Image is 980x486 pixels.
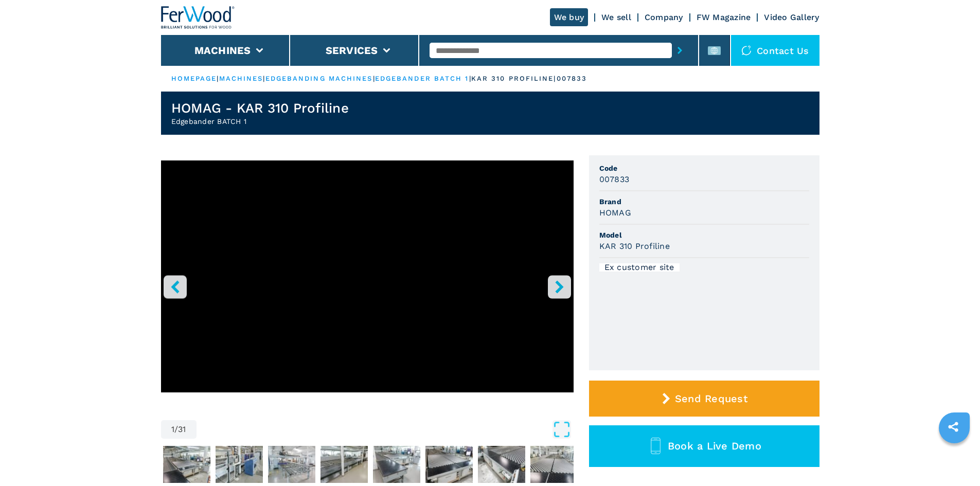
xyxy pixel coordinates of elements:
h2: Edgebander BATCH 1 [171,116,349,127]
button: right-button [548,275,571,298]
img: 67de8788015ef9814bafe30b49884498 [163,446,210,483]
span: 1 [171,425,174,434]
a: We buy [550,8,589,26]
h3: 007833 [599,173,630,185]
a: Video Gallery [764,12,819,22]
a: machines [219,75,263,82]
button: left-button [164,275,187,298]
button: Services [326,44,378,57]
span: | [217,75,219,82]
button: Go to Slide 7 [423,444,475,485]
p: 007833 [557,74,587,83]
button: Go to Slide 4 [266,444,317,485]
img: Contact us [741,45,752,56]
a: HOMEPAGE [171,75,217,82]
span: / [174,425,178,434]
a: Company [645,12,683,22]
span: Send Request [675,392,747,405]
a: We sell [601,12,631,22]
a: sharethis [940,414,966,440]
img: faf74eca851c99114d8cc1d3bc4082b5 [478,446,525,483]
img: baa86c1f693e1358b6fbd35d8adf7ef9 [373,446,420,483]
span: 31 [178,425,186,434]
span: Brand [599,196,809,207]
button: Go to Slide 3 [213,444,265,485]
button: Go to Slide 9 [528,444,580,485]
span: | [469,75,471,82]
span: Model [599,230,809,240]
a: FW Magazine [697,12,751,22]
button: Go to Slide 6 [371,444,422,485]
span: | [373,75,375,82]
img: 6bebcffffa4e3c4f014721cc9b0b0b2a [268,446,315,483]
iframe: Chat [936,440,972,478]
p: kar 310 profiline | [471,74,557,83]
button: Send Request [589,381,819,417]
iframe: Bordatrice Lotto 1 in azione - HOMAG KAR 310- Ferwoodgroup -007833 [161,160,574,392]
button: submit-button [672,39,688,62]
div: Contact us [731,35,819,66]
h1: HOMAG - KAR 310 Profiline [171,100,349,116]
img: 5286893d4e1217d860fd1dfd1911b0fa [320,446,368,483]
span: Code [599,163,809,173]
button: Go to Slide 2 [161,444,212,485]
a: edgebander batch 1 [375,75,469,82]
button: Go to Slide 8 [476,444,527,485]
img: 35c5638f1a3d05181f671ecb1895b50b [425,446,473,483]
img: 29f12d8ca1083da9a7ebe064fed2c0a1 [216,446,263,483]
div: Ex customer site [599,263,680,272]
h3: HOMAG [599,207,631,219]
button: Book a Live Demo [589,425,819,467]
nav: Thumbnail Navigation [161,444,574,485]
button: Go to Slide 5 [318,444,370,485]
a: edgebanding machines [265,75,373,82]
button: Open Fullscreen [199,420,571,439]
span: | [263,75,265,82]
button: Machines [194,44,251,57]
span: Book a Live Demo [668,440,761,452]
h3: KAR 310 Profiline [599,240,670,252]
img: a3df732c408754976559de7c0b07762e [530,446,578,483]
div: Go to Slide 1 [161,160,574,410]
img: Ferwood [161,6,235,29]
